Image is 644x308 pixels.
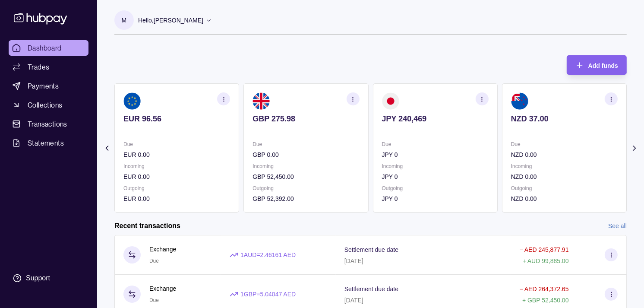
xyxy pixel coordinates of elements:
img: nz [511,92,528,110]
a: Collections [9,97,88,113]
h2: Recent transactions [114,221,180,231]
p: GBP 52,450.00 [253,172,359,181]
p: + AUD 99,885.00 [523,257,569,264]
p: GBP 0.00 [253,150,359,159]
p: Settlement due date [344,286,398,292]
a: Trades [9,59,88,75]
a: Transactions [9,116,88,132]
span: Collections [28,100,62,110]
p: EUR 0.00 [123,194,230,203]
p: Incoming [253,162,359,171]
p: JPY 0 [382,150,489,159]
span: Payments [28,81,59,91]
p: 1 GBP = 5.04047 AED [240,289,296,299]
p: + GBP 52,450.00 [522,297,569,304]
span: Trades [28,62,49,72]
p: Exchange [149,284,176,293]
p: Exchange [149,244,176,254]
p: EUR 0.00 [123,172,230,181]
p: Incoming [382,162,489,171]
span: Statements [28,138,64,148]
div: Support [26,273,50,283]
a: Statements [9,135,88,151]
p: − AED 245,877.91 [520,246,569,253]
p: NZD 37.00 [511,114,618,124]
span: Add funds [588,62,618,69]
p: JPY 0 [382,194,489,203]
p: EUR 0.00 [123,150,230,159]
a: Dashboard [9,40,88,56]
span: Dashboard [28,43,62,53]
p: NZD 0.00 [511,172,618,181]
p: Incoming [123,162,230,171]
p: Due [123,140,230,149]
img: gb [253,92,270,110]
p: Due [511,140,618,149]
p: − AED 264,372.65 [520,286,569,292]
p: Outgoing [123,184,230,193]
span: Due [149,258,159,264]
p: Outgoing [253,184,359,193]
p: EUR 96.56 [123,114,230,124]
p: NZD 0.00 [511,194,618,203]
p: M [122,16,127,25]
p: Hello, [PERSON_NAME] [138,16,203,25]
a: Support [9,269,88,287]
span: Transactions [28,119,67,129]
p: NZD 0.00 [511,150,618,159]
p: GBP 52,392.00 [253,194,359,203]
span: Due [149,297,159,303]
p: [DATE] [344,257,363,264]
p: Outgoing [382,184,489,193]
img: jp [382,92,399,110]
p: Due [382,140,489,149]
p: JPY 240,469 [382,114,489,124]
img: eu [123,92,141,110]
p: JPY 0 [382,172,489,181]
a: See all [608,221,627,231]
p: GBP 275.98 [253,114,359,124]
p: Due [253,140,359,149]
p: Settlement due date [344,246,398,253]
p: Incoming [511,162,618,171]
button: Add funds [567,55,627,75]
a: Payments [9,78,88,94]
p: 1 AUD = 2.46161 AED [240,250,296,260]
p: [DATE] [344,297,363,304]
p: Outgoing [511,184,618,193]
